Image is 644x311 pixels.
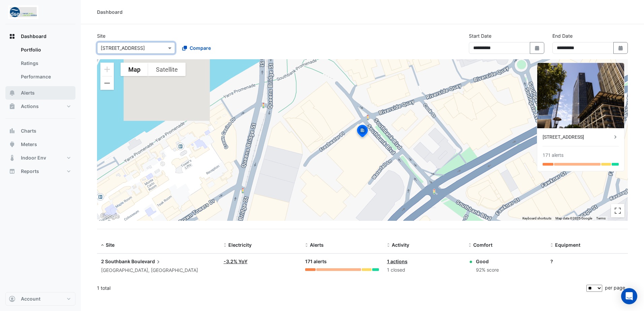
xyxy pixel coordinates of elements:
[611,204,624,217] button: Toggle fullscreen view
[106,242,115,248] span: Site
[21,296,40,302] span: Account
[21,90,35,96] span: Alerts
[9,90,15,96] app-icon: Alerts
[5,165,75,178] button: Reports
[224,258,248,264] a: -3.2% YoY
[5,292,75,306] button: Account
[543,152,563,159] div: 171 alerts
[387,266,460,274] div: 1 closed
[97,8,123,15] div: Dashboard
[100,63,114,76] button: Zoom in
[190,44,211,51] span: Compare
[131,258,162,265] span: Boulevard
[5,138,75,151] button: Meters
[543,134,612,141] div: [STREET_ADDRESS]
[305,258,379,266] div: 171 alerts
[469,32,491,39] label: Start Date
[473,242,492,248] span: Comfort
[21,141,37,148] span: Meters
[15,43,75,57] a: Portfolio
[476,266,499,274] div: 92% score
[392,242,409,248] span: Activity
[5,30,75,43] button: Dashboard
[100,76,114,90] button: Zoom out
[178,42,215,54] button: Compare
[21,103,39,110] span: Actions
[21,128,36,134] span: Charts
[550,258,624,265] div: ?
[148,63,186,76] button: Show satellite imagery
[97,280,585,297] div: 1 total
[522,216,551,221] button: Keyboard shortcuts
[5,86,75,100] button: Alerts
[5,124,75,138] button: Charts
[476,258,499,265] div: Good
[621,288,637,304] div: Open Intercom Messenger
[99,212,121,221] a: Open this area in Google Maps (opens a new window)
[5,100,75,113] button: Actions
[537,63,624,128] img: 2 Southbank Boulevard
[228,242,252,248] span: Electricity
[21,154,46,161] span: Indoor Env
[9,154,15,161] app-icon: Indoor Env
[21,33,46,40] span: Dashboard
[97,32,105,39] label: Site
[310,242,324,248] span: Alerts
[121,63,148,76] button: Show street map
[9,168,15,175] app-icon: Reports
[552,32,573,39] label: End Date
[21,168,39,175] span: Reports
[101,267,216,274] div: [GEOGRAPHIC_DATA], [GEOGRAPHIC_DATA]
[15,70,75,83] a: Performance
[555,242,580,248] span: Equipment
[596,216,606,220] a: Terms (opens in new tab)
[15,57,75,70] a: Ratings
[9,33,15,40] app-icon: Dashboard
[9,103,15,110] app-icon: Actions
[9,141,15,148] app-icon: Meters
[355,124,370,140] img: site-pin-selected.svg
[605,285,625,290] span: per page
[5,151,75,165] button: Indoor Env
[534,45,540,51] fa-icon: Select Date
[9,128,15,134] app-icon: Charts
[387,258,408,264] a: 1 actions
[99,212,121,221] img: Google
[5,43,75,86] div: Dashboard
[555,216,592,220] span: Map data ©2025 Google
[101,258,130,264] span: 2 Southbank
[8,5,38,19] img: Company Logo
[618,45,624,51] fa-icon: Select Date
